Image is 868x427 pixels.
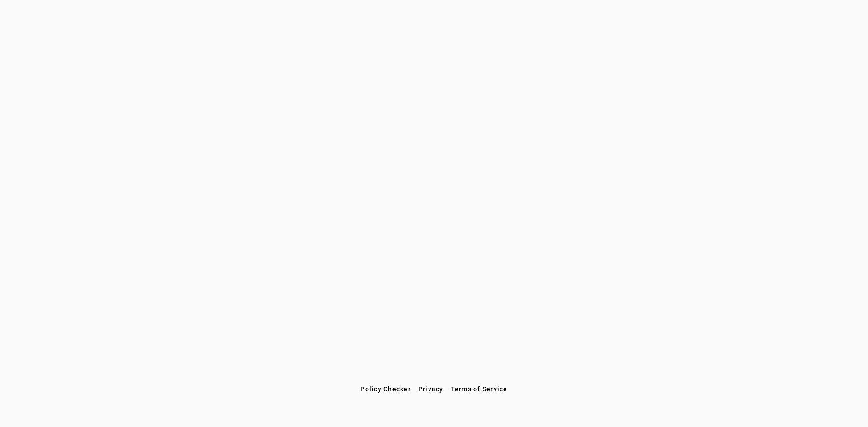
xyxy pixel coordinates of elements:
button: Policy Checker [357,381,415,397]
button: Privacy [415,381,447,397]
span: Terms of Service [451,385,508,393]
button: Terms of Service [447,381,511,397]
span: Policy Checker [360,385,411,393]
span: Privacy [418,385,443,393]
